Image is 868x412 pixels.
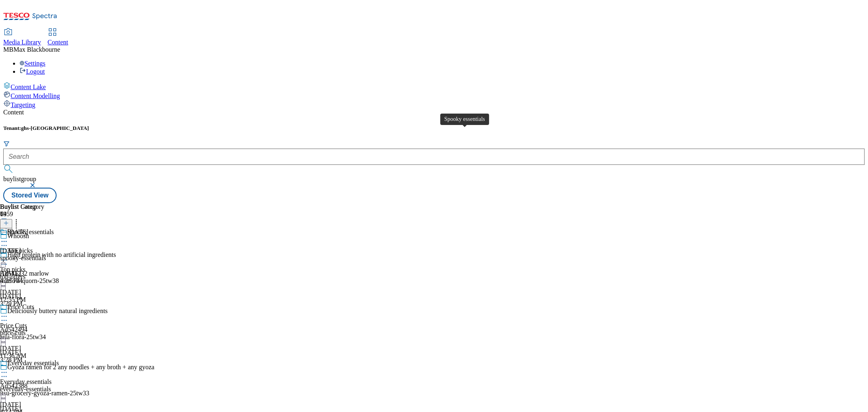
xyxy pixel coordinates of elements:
[21,125,89,131] span: ghs-[GEOGRAPHIC_DATA]
[3,91,865,100] a: Content Modelling
[11,83,46,90] span: Content Lake
[7,303,34,311] div: Price Cuts
[3,140,10,147] svg: Search Filters
[3,46,13,53] span: MB
[20,68,45,75] a: Logout
[11,101,35,108] span: Targeting
[48,29,68,46] a: Content
[7,359,59,367] div: Everyday essentials
[3,125,865,131] h5: Tenant:
[3,100,865,109] a: Targeting
[3,82,865,91] a: Content Lake
[3,109,865,116] div: Content
[7,364,155,371] div: Gyoza ramen for 2 any noodles + any broth + any gyoza
[3,149,865,165] input: Search
[13,46,60,53] span: Max Blackbourne
[20,60,46,67] a: Settings
[7,228,54,236] div: Spooky essentials
[3,39,41,46] span: Media Library
[3,175,36,182] span: buylistgroup
[11,92,60,99] span: Content Modelling
[48,39,68,46] span: Content
[3,29,41,46] a: Media Library
[3,188,57,203] button: Stored View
